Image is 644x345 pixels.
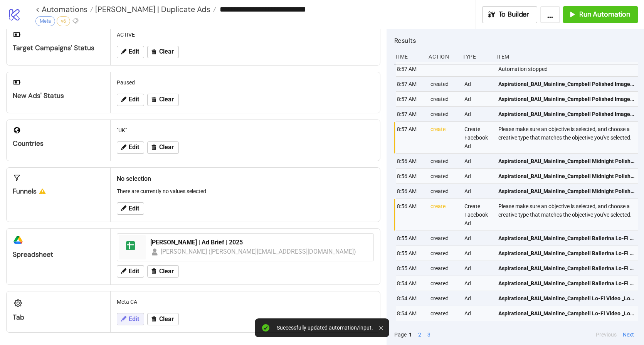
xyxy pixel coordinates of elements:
[159,144,174,151] span: Clear
[150,238,369,247] div: [PERSON_NAME] | Ad Brief | 2025
[498,276,634,291] a: Aspirational_BAU_Mainline_Campbell Ballerina Lo-Fi Video _LoFi_Video_20250930_CA
[396,306,425,321] div: 8:54 AM
[129,205,139,212] span: Edit
[464,154,492,168] div: Ad
[117,94,144,106] button: Edit
[425,330,433,339] button: 3
[396,62,425,76] div: 8:57 AM
[114,27,377,42] div: ACTIVE
[93,4,210,14] span: [PERSON_NAME] | Duplicate Ads
[464,199,492,231] div: Create Facebook Ad
[498,291,634,306] a: Aspirational_BAU_Mainline_Campbell Lo-Fi Video _LoFi_Video_20250930_CA
[147,141,179,154] button: Clear
[498,246,634,261] a: Aspirational_BAU_Mainline_Campbell Ballerina Lo-Fi Video _LoFi_Video_20250930_CA
[117,141,144,154] button: Edit
[428,49,456,64] div: Action
[129,316,139,323] span: Edit
[159,316,174,323] span: Clear
[594,330,619,339] button: Previous
[159,48,174,55] span: Clear
[464,321,492,336] div: Ad
[464,246,492,261] div: Ad
[129,48,139,55] span: Edit
[396,169,425,183] div: 8:56 AM
[430,92,458,106] div: created
[396,291,425,306] div: 8:54 AM
[396,154,425,168] div: 8:56 AM
[498,306,634,321] a: Aspirational_BAU_Mainline_Campbell Lo-Fi Video _LoFi_Video_20250930_CA
[13,187,104,196] div: Funnels
[396,246,425,261] div: 8:55 AM
[430,122,458,153] div: create
[464,184,492,199] div: Ad
[430,276,458,291] div: created
[117,265,144,278] button: Edit
[498,187,634,195] span: Aspirational_BAU_Mainline_Campbell Midnight Polished Image_Polished_Image_20250930_CA
[498,321,634,336] a: Aspirational_BAU_Mainline_Campbell Lo-Fi Video _LoFi_Video_20250930_CA
[147,94,179,106] button: Clear
[498,294,634,303] span: Aspirational_BAU_Mainline_Campbell Lo-Fi Video _LoFi_Video_20250930_CA
[396,77,425,91] div: 8:57 AM
[498,199,640,231] div: Please make sure an objective is selected, and choose a creative type that matches the objective ...
[430,261,458,276] div: created
[579,10,630,19] span: Run Automation
[159,268,174,275] span: Clear
[117,187,374,195] p: There are currently no values selected
[464,107,492,121] div: Ad
[396,231,425,246] div: 8:55 AM
[430,184,458,199] div: created
[147,46,179,58] button: Clear
[498,279,634,288] span: Aspirational_BAU_Mainline_Campbell Ballerina Lo-Fi Video _LoFi_Video_20250930_CA
[117,46,144,58] button: Edit
[464,261,492,276] div: Ad
[498,62,640,76] div: Automation stopped
[464,276,492,291] div: Ad
[464,306,492,321] div: Ad
[498,110,634,118] span: Aspirational_BAU_Mainline_Campbell Polished Image_Polished_Image_20250930_CA
[430,321,458,336] div: created
[464,122,492,153] div: Create Facebook Ad
[620,330,636,339] button: Next
[117,202,144,215] button: Edit
[430,107,458,121] div: created
[129,96,139,103] span: Edit
[464,169,492,183] div: Ad
[498,169,634,183] a: Aspirational_BAU_Mainline_Campbell Midnight Polished Image_Polished_Image_20250930_CA
[407,330,414,339] button: 1
[498,80,634,88] span: Aspirational_BAU_Mainline_Campbell Polished Image_Polished_Image_20250930_CA
[416,330,424,339] button: 2
[498,309,634,318] span: Aspirational_BAU_Mainline_Campbell Lo-Fi Video _LoFi_Video_20250930_CA
[464,291,492,306] div: Ad
[563,6,638,23] button: Run Automation
[396,321,425,336] div: 8:54 AM
[394,49,423,64] div: Time
[129,268,139,275] span: Edit
[13,91,104,100] div: New Ads' Status
[396,107,425,121] div: 8:57 AM
[13,44,104,52] div: Target Campaigns' Status
[93,5,216,13] a: [PERSON_NAME] | Duplicate Ads
[396,276,425,291] div: 8:54 AM
[430,154,458,168] div: created
[394,330,407,339] span: Page
[430,246,458,261] div: created
[430,306,458,321] div: created
[498,157,634,165] span: Aspirational_BAU_Mainline_Campbell Midnight Polished Image_Polished_Image_20250930_CA
[396,92,425,106] div: 8:57 AM
[114,295,377,309] div: Meta CA
[147,313,179,325] button: Clear
[464,92,492,106] div: Ad
[498,77,634,91] a: Aspirational_BAU_Mainline_Campbell Polished Image_Polished_Image_20250930_CA
[482,6,538,23] button: To Builder
[117,174,374,183] h2: No selection
[430,199,458,231] div: create
[498,172,634,180] span: Aspirational_BAU_Mainline_Campbell Midnight Polished Image_Polished_Image_20250930_CA
[396,199,425,231] div: 8:56 AM
[498,107,634,121] a: Aspirational_BAU_Mainline_Campbell Polished Image_Polished_Image_20250930_CA
[462,49,490,64] div: Type
[464,231,492,246] div: Ad
[498,249,634,257] span: Aspirational_BAU_Mainline_Campbell Ballerina Lo-Fi Video _LoFi_Video_20250930_CA
[430,231,458,246] div: created
[430,77,458,91] div: created
[13,250,104,259] div: Spreadsheet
